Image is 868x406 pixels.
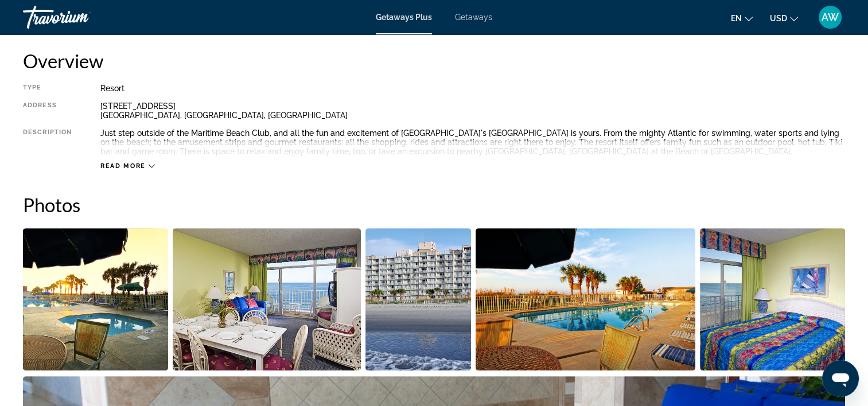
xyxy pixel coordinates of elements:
div: [STREET_ADDRESS] [GEOGRAPHIC_DATA], [GEOGRAPHIC_DATA], [GEOGRAPHIC_DATA] [100,101,845,120]
span: Read more [100,162,146,170]
span: AW [822,11,839,23]
span: en [731,14,742,23]
a: Getaways [455,13,492,22]
span: USD [770,14,787,23]
a: Getaways Plus [376,13,432,22]
button: User Menu [815,5,845,29]
div: Just step outside of the Maritime Beach Club, and all the fun and excitement of [GEOGRAPHIC_DATA]... [100,128,845,156]
div: Type [23,84,72,93]
div: Description [23,128,72,156]
div: Address [23,101,72,120]
button: Change language [731,10,753,26]
button: Open full-screen image slider [476,228,695,371]
button: Open full-screen image slider [173,228,361,371]
div: Resort [100,84,845,93]
iframe: Button to launch messaging window [822,360,859,397]
button: Change currency [770,10,798,26]
a: Travorium [23,2,138,32]
button: Open full-screen image slider [700,228,845,371]
h2: Photos [23,193,845,216]
button: Open full-screen image slider [23,228,168,371]
button: Read more [100,162,155,170]
button: Open full-screen image slider [365,228,470,371]
h2: Overview [23,49,845,72]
